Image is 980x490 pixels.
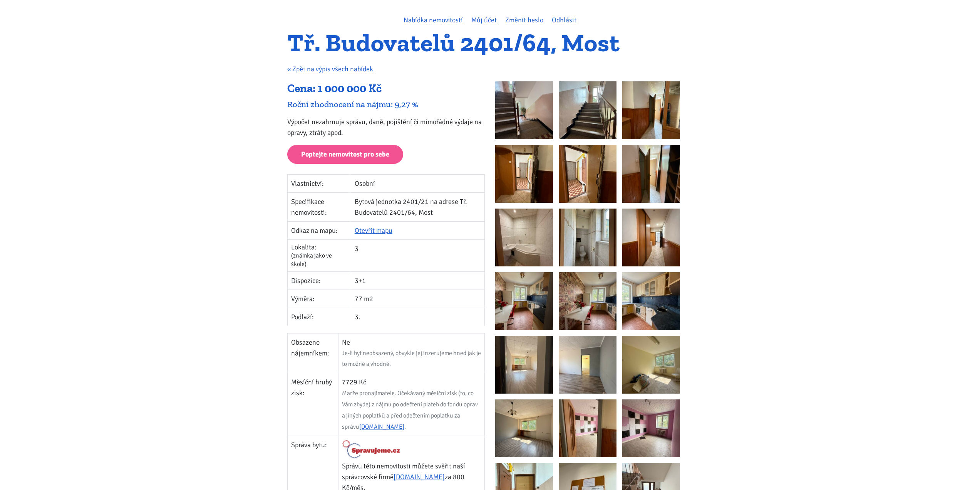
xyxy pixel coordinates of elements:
[351,272,484,290] td: 3+1
[291,252,332,268] span: (známka jako ve škole)
[288,333,338,373] td: Obsazeno nájemníkem:
[351,290,484,308] td: 77 m2
[342,389,478,431] span: Marže pronajímatele. Očekávaný měsíční zisk (to, co Vám zbyde) z nájmu po odečtení plateb do fond...
[351,174,484,192] td: Osobní
[288,308,351,326] td: Podlaží:
[338,373,484,436] td: 7729 Kč
[505,16,543,24] a: Změnit heslo
[404,16,463,24] a: Nabídka nemovitostí
[351,239,484,272] td: 3
[287,81,485,96] div: Cena: 1 000 000 Kč
[552,16,576,24] a: Odhlásit
[288,290,351,308] td: Výměra:
[359,423,404,431] a: [DOMAIN_NAME]
[287,65,373,73] a: « Zpět na výpis všech nabídek
[351,308,484,326] td: 3.
[351,192,484,221] td: Bytová jednotka 2401/21 na adrese Tř. Budovatelů 2401/64, Most
[288,373,338,436] td: Měsíční hrubý zisk:
[342,348,481,369] div: Je-li byt neobsazený, obvykle jej inzerujeme hned jak je to možné a vhodné.
[288,174,351,192] td: Vlastnictví:
[355,226,392,235] a: Otevřít mapu
[338,333,484,373] td: Ne
[287,116,485,138] p: Výpočet nezahrnuje správu, daně, pojištění či mimořádné výdaje na opravy, ztráty apod.
[287,32,693,54] h1: Tř. Budovatelů 2401/64, Most
[288,192,351,221] td: Specifikace nemovitosti:
[288,221,351,239] td: Odkaz na mapu:
[288,272,351,290] td: Dispozice:
[287,99,485,109] div: Roční zhodnocení na nájmu: 9,27 %
[342,439,401,459] img: Logo Spravujeme.cz
[288,239,351,272] td: Lokalita:
[394,473,445,481] a: [DOMAIN_NAME]
[287,145,403,164] a: Poptejte nemovitost pro sebe
[471,16,497,24] a: Můj účet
